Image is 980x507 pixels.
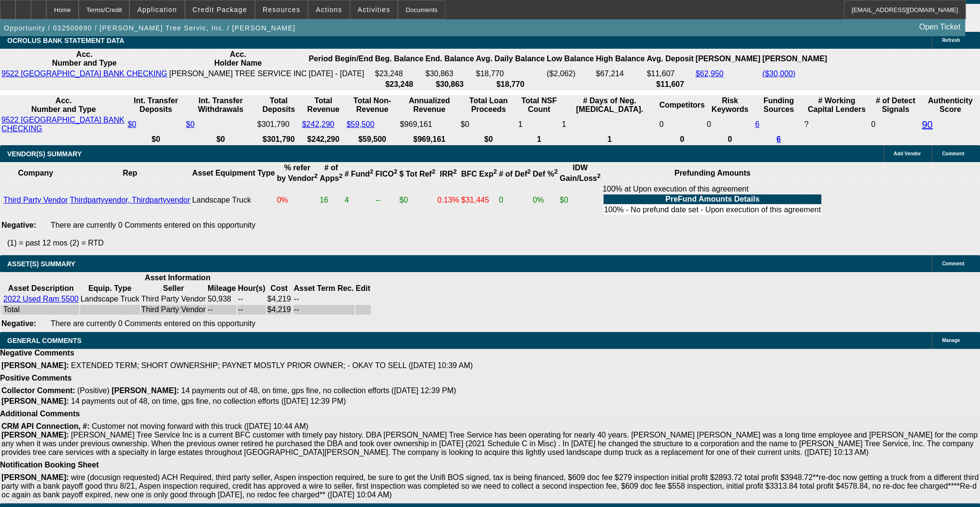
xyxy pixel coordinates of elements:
[1,386,75,395] b: Collector Comment:
[7,260,75,268] span: ASSET(S) SUMMARY
[185,96,255,114] th: Int. Transfer Withdrawals
[658,96,705,114] th: Competitors
[355,284,371,293] th: Edit
[1,473,69,481] b: [PERSON_NAME]:
[350,0,398,19] button: Activities
[432,168,435,175] sup: 2
[308,0,350,19] button: Actions
[358,6,391,14] span: Activities
[370,168,373,175] sup: 2
[425,80,474,89] th: $30,863
[345,170,374,178] b: # Fund
[804,96,869,114] th: # Working Capital Lenders
[276,184,318,216] td: 0%
[499,170,531,178] b: # of Def
[695,50,761,68] th: [PERSON_NAME]
[7,150,82,158] span: VENDOR(S) SUMMARY
[476,69,546,79] td: $18,770
[776,135,781,143] a: 6
[399,96,459,114] th: Annualized Revenue
[185,0,254,19] button: Credit Package
[207,305,237,315] td: --
[1,361,69,370] b: [PERSON_NAME]:
[344,184,374,216] td: 4
[476,80,546,89] th: $18,770
[316,6,342,14] span: Actions
[141,305,206,315] td: Third Party Vendor
[127,135,184,144] th: $0
[3,305,79,314] div: Total
[921,96,979,114] th: Authenticity Score
[518,115,560,134] td: 1
[755,120,759,128] a: 6
[77,386,110,395] span: (Positive)
[453,168,456,175] sup: 2
[130,0,184,19] button: Application
[425,69,474,79] td: $30,863
[270,284,288,292] b: Cost
[1,431,978,456] span: [PERSON_NAME] Tree Service Inc is a current BFC customer with timely pay history. DBA [PERSON_NAM...
[163,284,184,292] b: Seller
[603,205,821,215] td: 100% - No prefund date set - Upon execution of this agreement
[674,169,751,177] b: Prefunding Amounts
[1,422,90,430] b: CRM API Connection, #:
[293,294,354,304] td: --
[646,80,694,89] th: $11,607
[460,135,517,144] th: $0
[461,170,497,178] b: BFC Exp
[185,135,255,144] th: $0
[127,120,136,128] a: $0
[894,151,921,156] span: Add Vendor
[1,221,36,229] b: Negative:
[476,50,546,68] th: Avg. Daily Balance
[559,184,601,216] td: $0
[257,115,301,134] td: $301,790
[302,135,345,144] th: $242,290
[518,135,560,144] th: 1
[238,294,266,304] td: --
[532,184,558,216] td: 0%
[314,172,318,179] sup: 2
[696,69,724,78] a: $62,950
[346,96,399,114] th: Total Non-Revenue
[762,69,796,78] a: ($30,000)
[137,6,177,14] span: Application
[192,169,275,177] b: Asset Equipment Type
[257,135,301,144] th: $301,790
[294,284,353,292] b: Asset Term Rec.
[145,274,210,282] b: Asset Information
[238,284,266,292] b: Hour(s)
[302,120,335,128] a: $242,290
[339,172,342,179] sup: 2
[255,0,308,19] button: Resources
[527,168,531,175] sup: 2
[375,80,424,89] th: $23,248
[942,38,960,43] span: Refresh
[665,195,759,203] b: PreFund Amounts Details
[597,172,601,179] sup: 2
[762,50,827,68] th: [PERSON_NAME]
[1,319,36,328] b: Negative:
[7,239,980,247] p: (1) = past 12 mos (2) = RTD
[942,151,964,156] span: Comment
[706,115,754,134] td: 0
[192,184,275,216] td: Landscape Truck
[804,120,809,128] span: Refresh to pull Number of Working Capital Lenders
[71,397,346,405] span: 14 payments out of 48, on time, gps fine, no collection efforts ([DATE] 12:39 PM)
[319,184,343,216] td: 16
[595,69,645,79] td: $67,214
[51,319,255,328] span: There are currently 0 Comments entered on this opportunity
[169,50,308,68] th: Acc. Holder Name
[277,164,318,182] b: % refer by Vendor
[375,50,424,68] th: Beg. Balance
[186,120,195,128] a: $0
[560,164,601,182] b: IDW Gain/Loss
[3,196,68,204] a: Third Party Vendor
[263,6,300,14] span: Resources
[123,169,137,177] b: Rep
[7,37,124,44] span: OCROLUS BANK STATEMENT DATA
[400,120,459,129] div: $969,161
[1,116,125,133] a: 9522 [GEOGRAPHIC_DATA] BANK CHECKING
[308,50,373,68] th: Period Begin/End
[922,119,932,130] a: 90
